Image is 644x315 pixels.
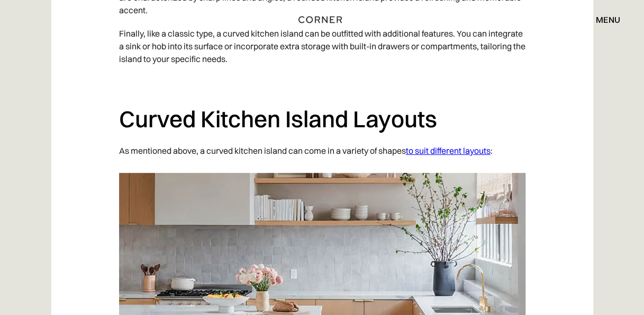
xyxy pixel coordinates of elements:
[406,145,491,156] a: to suit different layouts
[596,15,620,24] div: menu
[119,71,525,94] p: ‍
[119,139,525,162] p: As mentioned above, a curved kitchen island can come in a variety of shapes :
[298,13,346,27] a: home
[119,22,525,71] p: Finally, like a classic type, a curved kitchen island can be outfitted with additional features. ...
[585,11,620,29] div: menu
[119,104,525,134] h2: Curved Kitchen Island Layouts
